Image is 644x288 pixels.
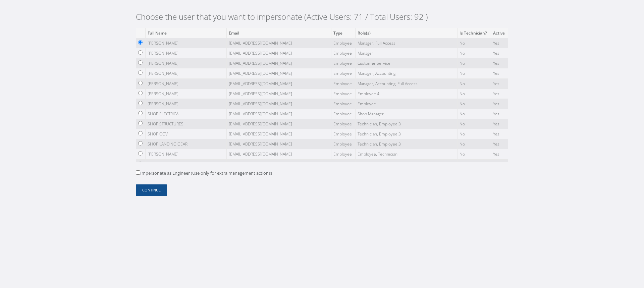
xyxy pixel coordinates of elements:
td: Yes [491,38,508,48]
td: No [458,99,491,109]
td: Yes [491,119,508,129]
td: Employee, Technician [356,149,458,159]
td: No [458,139,491,149]
td: No [458,58,491,68]
td: Shop Manager [356,109,458,119]
td: [PERSON_NAME] [145,78,227,89]
td: SHOP STRUCTURES [145,119,227,129]
td: Yes [491,78,508,89]
th: Active [491,28,508,38]
td: Employee [331,149,356,159]
td: Technician, Employee 3 [356,129,458,139]
td: Yes [491,139,508,149]
td: Employee [331,109,356,119]
td: [EMAIL_ADDRESS][DOMAIN_NAME] [227,149,331,159]
td: Employee [331,99,356,109]
th: Full Name [145,28,227,38]
td: SHOP OGV [145,129,227,139]
td: [PERSON_NAME] [145,89,227,99]
td: Yes [491,48,508,58]
td: [PERSON_NAME] [145,38,227,48]
td: Employee [331,68,356,78]
td: No [458,89,491,99]
td: Employee [331,139,356,149]
td: [EMAIL_ADDRESS][DOMAIN_NAME] [227,68,331,78]
td: Employee [331,48,356,58]
td: Employee [356,99,458,109]
td: No [458,68,491,78]
td: Yes [491,129,508,139]
td: Employee [331,119,356,129]
td: SHOP LANDING GEAR [145,139,227,149]
td: [EMAIL_ADDRESS][DOMAIN_NAME] [227,129,331,139]
td: [EMAIL_ADDRESS][DOMAIN_NAME] [227,89,331,99]
th: Is Technician? [458,28,491,38]
td: [PERSON_NAME] [145,48,227,58]
td: [EMAIL_ADDRESS][DOMAIN_NAME] [227,58,331,68]
td: [PERSON_NAME] [145,58,227,68]
h2: Choose the user that you want to impersonate (Active Users: 71 / Total Users: 92 ) [136,12,508,22]
button: Continue [136,184,167,196]
td: [PERSON_NAME] [145,68,227,78]
td: [EMAIL_ADDRESS][DOMAIN_NAME] [227,119,331,129]
td: No [458,78,491,89]
td: No [458,48,491,58]
td: [PERSON_NAME] [145,159,227,169]
td: No [458,38,491,48]
td: No [458,129,491,139]
td: Manager [356,48,458,58]
td: [PERSON_NAME] [145,149,227,159]
td: Employee 4 [356,89,458,99]
td: Yes [491,58,508,68]
td: No [458,149,491,159]
td: [EMAIL_ADDRESS][DOMAIN_NAME] [227,78,331,89]
td: Technician, Employee 3 [356,119,458,129]
td: Yes [491,109,508,119]
td: Yes [491,99,508,109]
td: No [458,119,491,129]
td: [EMAIL_ADDRESS][DOMAIN_NAME] [227,99,331,109]
td: Employee [331,159,356,169]
td: Yes [491,159,508,169]
td: Technician [356,159,458,169]
td: Customer Service [356,58,458,68]
td: No [458,109,491,119]
td: [EMAIL_ADDRESS][DOMAIN_NAME] [227,159,331,169]
th: Email [227,28,331,38]
td: Yes [491,89,508,99]
td: Yes [491,149,508,159]
td: SHOP ELECTRICAL [145,109,227,119]
th: Type [331,28,356,38]
td: [EMAIL_ADDRESS][DOMAIN_NAME] [227,38,331,48]
td: Manager, Full Access [356,38,458,48]
td: [EMAIL_ADDRESS][DOMAIN_NAME] [227,139,331,149]
td: Employee [331,78,356,89]
td: Technician, Employee 3 [356,139,458,149]
td: Employee [331,89,356,99]
td: Manager, Accounting [356,68,458,78]
td: Yes [491,68,508,78]
td: [EMAIL_ADDRESS][DOMAIN_NAME] [227,48,331,58]
th: Role(s) [356,28,458,38]
td: [EMAIL_ADDRESS][DOMAIN_NAME] [227,109,331,119]
td: [PERSON_NAME] [145,99,227,109]
td: Employee [331,129,356,139]
input: Impersonate as Engineer (Use only for extra management actions) [136,170,140,175]
td: No [458,159,491,169]
td: Employee [331,58,356,68]
label: Impersonate as Engineer (Use only for extra management actions) [136,170,272,177]
td: Employee [331,38,356,48]
td: Manager, Accounting, Full Access [356,78,458,89]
